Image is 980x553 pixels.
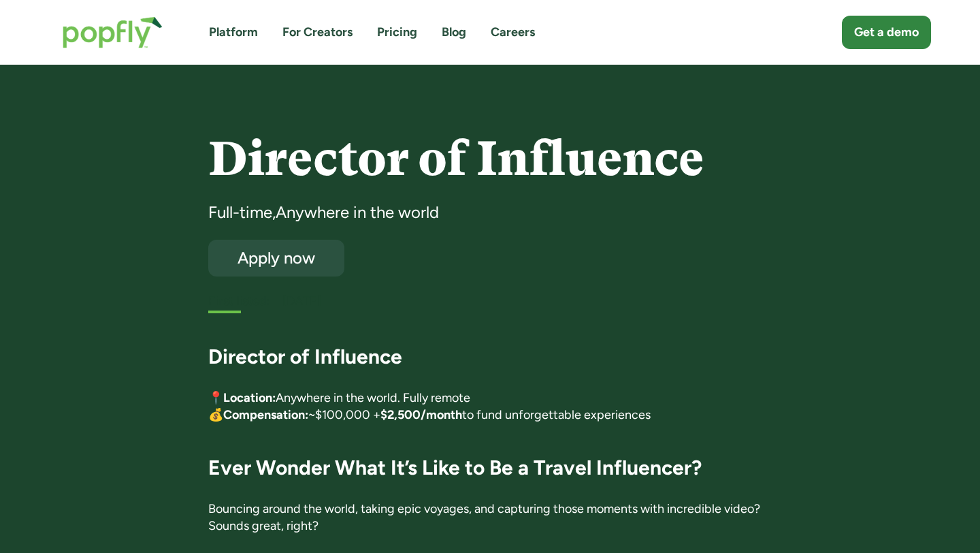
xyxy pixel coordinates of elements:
a: Platform [209,24,258,41]
p: Bouncing around the world, taking epic voyages, and capturing those moments with incredible video... [208,501,772,535]
div: Get a demo [854,24,919,41]
h5: First listed: [208,293,270,310]
a: Blog [442,24,466,41]
a: For Creators [282,24,353,41]
strong: Compensation: [223,407,308,422]
strong: Director of Influence [208,344,402,369]
div: [DATE] [282,293,772,310]
a: Get a demo [842,16,931,49]
h4: Director of Influence [208,133,772,185]
a: Careers [491,24,535,41]
a: Pricing [377,24,417,41]
div: Full-time [208,202,272,223]
div: , [272,202,276,223]
p: 📍 Anywhere in the world. Fully remote 💰 ~$100,000 + to fund unforgettable experiences [208,390,772,424]
div: Apply now [220,249,332,266]
a: Apply now [208,240,344,276]
a: home [49,3,176,62]
strong: Location: [223,390,276,405]
div: Anywhere in the world [276,202,439,223]
strong: $2,500/month [380,407,462,422]
strong: Ever Wonder What It’s Like to Be a Travel Influencer? [208,455,702,480]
